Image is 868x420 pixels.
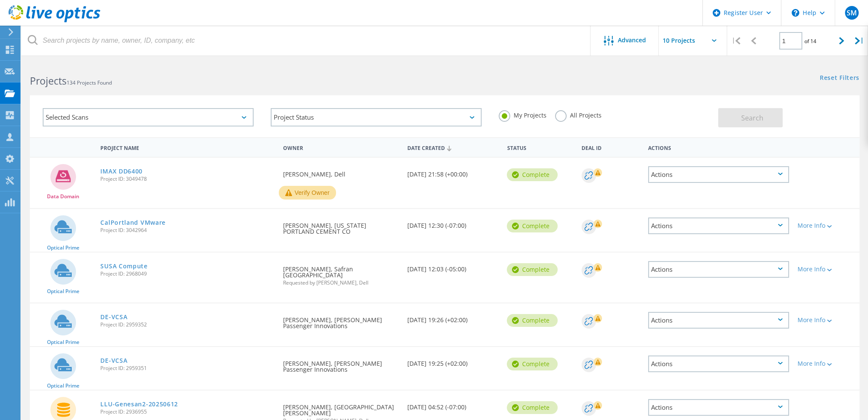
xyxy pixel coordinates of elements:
[618,37,646,43] span: Advanced
[271,108,482,126] div: Project Status
[577,139,643,155] div: Deal Id
[507,168,558,181] div: Complete
[43,108,254,126] div: Selected Scans
[100,409,274,414] span: Project ID: 2936955
[279,303,403,338] div: [PERSON_NAME], [PERSON_NAME] Passenger Innovations
[798,317,855,323] div: More Info
[741,113,763,123] span: Search
[804,38,816,45] span: of 14
[403,209,503,237] div: [DATE] 12:30 (-07:00)
[798,361,855,367] div: More Info
[279,253,403,294] div: [PERSON_NAME], Safran [GEOGRAPHIC_DATA]
[644,139,793,155] div: Actions
[727,26,745,56] div: |
[846,9,856,16] span: SM
[100,322,274,327] span: Project ID: 2959352
[47,245,79,250] span: Optical Prime
[503,139,577,155] div: Status
[21,26,591,56] input: Search projects by name, owner, ID, company, etc
[718,108,783,127] button: Search
[648,261,789,278] div: Actions
[507,358,558,370] div: Complete
[507,314,558,327] div: Complete
[9,18,100,24] a: Live Optics Dashboard
[507,401,558,414] div: Complete
[279,347,403,381] div: [PERSON_NAME], [PERSON_NAME] Passenger Innovations
[403,158,503,186] div: [DATE] 21:58 (+00:00)
[507,220,558,232] div: Complete
[100,176,274,182] span: Project ID: 3049478
[279,158,403,186] div: [PERSON_NAME], Dell
[555,110,602,118] label: All Projects
[67,79,112,86] span: 134 Projects Found
[507,263,558,276] div: Complete
[100,358,127,364] a: DE-VCSA
[403,391,503,419] div: [DATE] 04:52 (-07:00)
[798,266,855,272] div: More Info
[47,340,79,345] span: Optical Prime
[100,314,127,320] a: DE-VCSA
[792,9,799,17] svg: \n
[648,166,789,183] div: Actions
[648,355,789,372] div: Actions
[648,217,789,234] div: Actions
[47,194,79,199] span: Data Domain
[403,303,503,332] div: [DATE] 19:26 (+02:00)
[403,347,503,375] div: [DATE] 19:25 (+02:00)
[100,228,274,233] span: Project ID: 3042964
[30,74,67,88] b: Projects
[47,289,79,294] span: Optical Prime
[279,139,403,155] div: Owner
[648,399,789,416] div: Actions
[403,253,503,281] div: [DATE] 12:03 (-05:00)
[100,220,166,226] a: CalPortland VMware
[100,168,143,174] a: IMAX DD6400
[279,186,336,200] button: Verify Owner
[100,366,274,371] span: Project ID: 2959351
[499,110,547,118] label: My Projects
[47,383,79,388] span: Optical Prime
[798,223,855,229] div: More Info
[820,75,859,82] a: Reset Filters
[100,271,274,276] span: Project ID: 2968049
[100,401,178,407] a: LLU-Genesan2-20250612
[283,280,399,285] span: Requested by [PERSON_NAME], Dell
[96,139,278,155] div: Project Name
[279,209,403,243] div: [PERSON_NAME], [US_STATE] PORTLAND CEMENT CO
[403,139,503,156] div: Date Created
[850,26,868,56] div: |
[648,312,789,329] div: Actions
[100,263,147,269] a: SUSA Compute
